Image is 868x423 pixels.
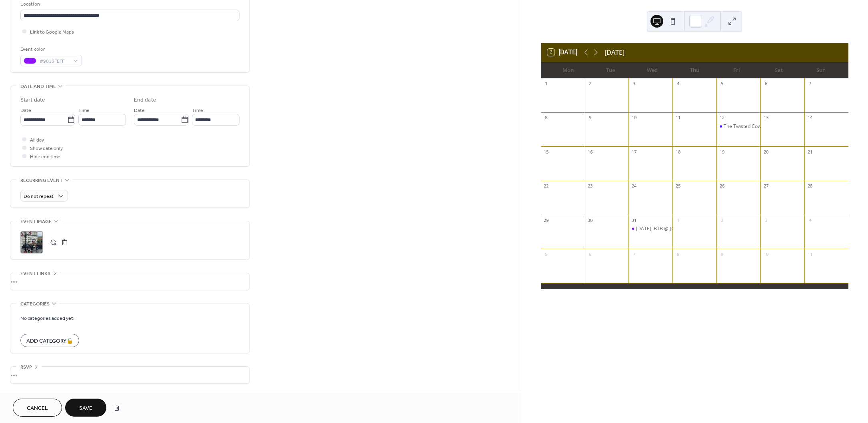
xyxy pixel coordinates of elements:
span: Time [78,106,90,115]
div: 24 [631,183,637,189]
div: 15 [543,149,549,155]
span: RSVP [20,363,32,371]
div: [DATE]! BTB @ [GEOGRAPHIC_DATA]! [636,225,719,232]
span: Categories [20,300,50,308]
button: Cancel [13,399,62,417]
div: 6 [587,251,593,257]
span: Date [20,106,31,115]
div: 25 [675,183,681,189]
span: Save [79,404,92,413]
span: Do not repeat [24,192,54,201]
div: ••• [10,367,249,383]
div: 10 [763,251,769,257]
div: Tue [589,62,631,78]
div: 7 [807,81,813,87]
div: 1 [675,217,681,223]
div: Start date [20,96,45,104]
span: Show date only [30,144,63,153]
span: Event image [20,217,52,226]
div: 30 [587,217,593,223]
div: 3 [763,217,769,223]
div: 27 [763,183,769,189]
div: 31 [631,217,637,223]
div: Sat [758,62,800,78]
div: 5 [543,251,549,257]
div: 26 [719,183,725,189]
div: 29 [543,217,549,223]
div: 8 [675,251,681,257]
div: [DATE] [605,48,625,57]
div: 2 [719,217,725,223]
div: ••• [10,273,249,290]
span: #9013FEFF [40,57,69,66]
div: 1 [543,81,549,87]
div: 2 [587,81,593,87]
div: 23 [587,183,593,189]
div: 20 [763,149,769,155]
div: 5 [719,81,725,87]
div: New Year's Eve! BTB @ Gettysburg Town Square! [629,225,672,232]
span: Date and time [20,82,56,91]
div: End date [134,96,156,104]
div: 16 [587,149,593,155]
span: Cancel [27,404,48,413]
div: 11 [675,115,681,121]
div: Wed [631,62,673,78]
div: 11 [807,251,813,257]
span: No categories added yet. [20,314,74,323]
span: Event links [20,269,50,278]
div: Thu [674,62,716,78]
div: Mon [547,62,589,78]
div: 4 [675,81,681,87]
div: The Twisted Cow [716,123,760,130]
div: 9 [587,115,593,121]
div: 8 [543,115,549,121]
button: 3[DATE] [545,47,580,58]
button: Save [65,399,106,417]
div: ; [20,231,43,253]
div: 22 [543,183,549,189]
div: Sun [800,62,842,78]
div: 12 [719,115,725,121]
div: 14 [807,115,813,121]
div: 3 [631,81,637,87]
div: 13 [763,115,769,121]
div: The Twisted Cow [724,123,761,130]
span: Hide end time [30,153,60,161]
div: 7 [631,251,637,257]
div: 9 [719,251,725,257]
div: 28 [807,183,813,189]
div: 17 [631,149,637,155]
span: Recurring event [20,176,63,185]
div: 18 [675,149,681,155]
div: 10 [631,115,637,121]
div: 19 [719,149,725,155]
span: Date [134,106,145,115]
span: Link to Google Maps [30,28,74,36]
span: All day [30,136,44,144]
div: 21 [807,149,813,155]
div: 4 [807,217,813,223]
div: 6 [763,81,769,87]
span: Time [192,106,203,115]
div: Event color [20,45,80,54]
div: Fri [716,62,758,78]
